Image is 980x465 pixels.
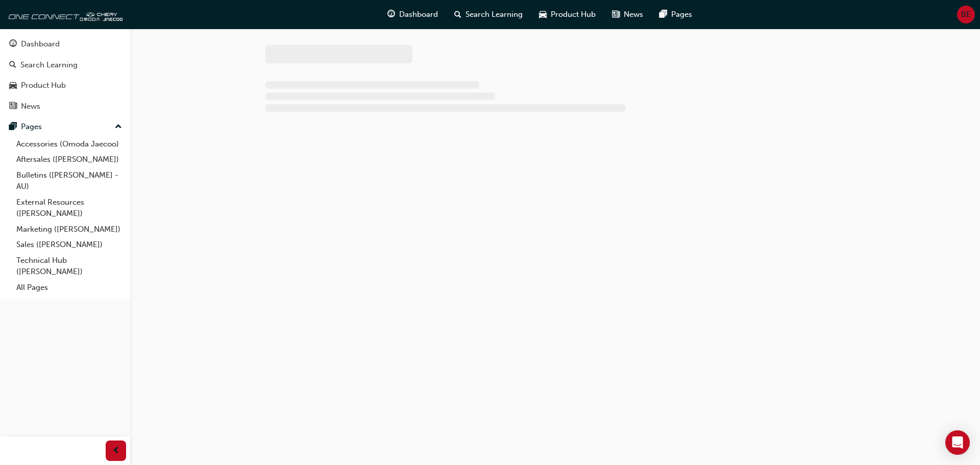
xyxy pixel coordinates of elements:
[387,8,395,21] span: guage-icon
[651,4,700,25] a: pages-iconPages
[115,120,122,134] span: up-icon
[12,136,126,152] a: Accessories (Omoda Jaecoo)
[112,445,120,457] span: prev-icon
[12,280,126,296] a: All Pages
[20,59,78,71] div: Search Learning
[21,80,66,91] div: Product Hub
[21,121,42,133] div: Pages
[4,76,126,95] a: Product Hub
[4,35,126,54] a: Dashboard
[604,4,651,25] a: news-iconNews
[379,4,446,25] a: guage-iconDashboard
[4,117,126,136] button: Pages
[659,8,667,21] span: pages-icon
[4,33,126,117] button: DashboardSearch LearningProduct HubNews
[12,237,126,253] a: Sales ([PERSON_NAME])
[531,4,604,25] a: car-iconProduct Hub
[12,194,126,222] a: External Resources ([PERSON_NAME])
[9,40,17,49] span: guage-icon
[4,56,126,75] a: Search Learning
[4,97,126,116] a: News
[612,8,620,21] span: news-icon
[945,430,970,455] div: Open Intercom Messenger
[446,4,531,25] a: search-iconSearch Learning
[9,123,17,132] span: pages-icon
[465,9,523,20] span: Search Learning
[9,61,16,70] span: search-icon
[551,9,596,20] span: Product Hub
[399,9,438,20] span: Dashboard
[12,152,126,167] a: Aftersales ([PERSON_NAME])
[9,102,17,111] span: news-icon
[957,6,975,23] button: BE
[21,101,40,112] div: News
[671,9,692,20] span: Pages
[12,167,126,194] a: Bulletins ([PERSON_NAME] - AU)
[9,81,17,90] span: car-icon
[624,9,643,20] span: News
[454,8,461,21] span: search-icon
[12,253,126,280] a: Technical Hub ([PERSON_NAME])
[21,38,60,50] div: Dashboard
[12,222,126,237] a: Marketing ([PERSON_NAME])
[5,4,122,25] img: oneconnect
[539,8,547,21] span: car-icon
[961,9,971,20] span: BE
